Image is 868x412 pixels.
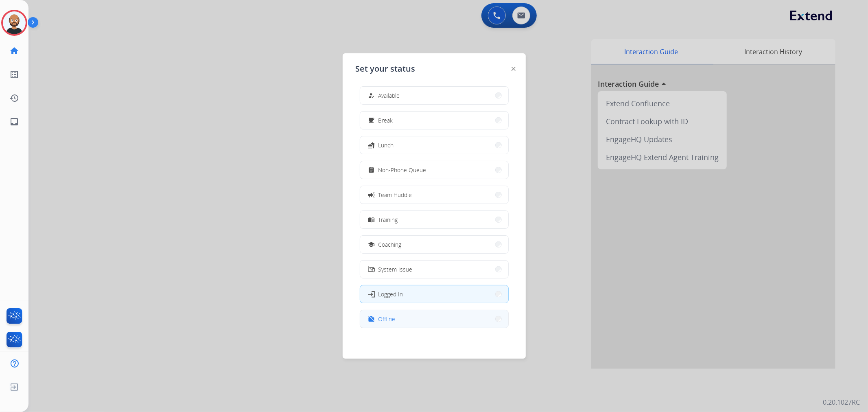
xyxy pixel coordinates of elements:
[378,191,412,199] span: Team Huddle
[360,186,508,204] button: Team Huddle
[360,136,508,154] button: Lunch
[378,166,426,174] span: Non-Phone Queue
[360,310,508,328] button: Offline
[360,211,508,228] button: Training
[378,290,403,298] span: Logged In
[360,112,508,129] button: Break
[9,93,19,103] mat-icon: history
[360,87,508,104] button: Available
[367,290,375,298] mat-icon: login
[368,216,375,223] mat-icon: menu_book
[368,266,375,273] mat-icon: phonelink_off
[360,161,508,179] button: Non-Phone Queue
[368,316,375,322] mat-icon: work_off
[378,265,413,274] span: System Issue
[378,116,393,125] span: Break
[9,46,19,56] mat-icon: home
[368,241,375,248] mat-icon: school
[368,92,375,99] mat-icon: how_to_reg
[368,167,375,173] mat-icon: assignment
[367,191,375,199] mat-icon: campaign
[360,285,508,303] button: Logged In
[368,142,375,149] mat-icon: fastfood
[360,236,508,253] button: Coaching
[3,11,26,34] img: avatar
[378,315,396,323] span: Offline
[378,215,398,224] span: Training
[9,70,19,79] mat-icon: list_alt
[512,67,516,71] img: close-button
[368,117,375,124] mat-icon: free_breakfast
[823,397,860,407] p: 0.20.1027RC
[9,117,19,127] mat-icon: inbox
[378,240,402,249] span: Coaching
[356,63,415,75] span: Set your status
[378,141,394,149] span: Lunch
[360,261,508,278] button: System Issue
[378,91,400,100] span: Available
